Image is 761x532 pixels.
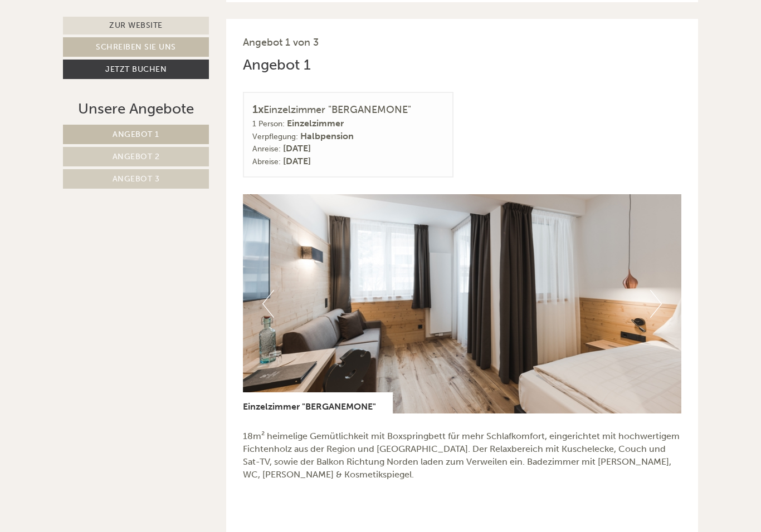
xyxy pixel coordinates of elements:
[283,156,311,166] b: [DATE]
[243,194,682,413] img: image
[8,30,192,64] div: Guten Tag, wie können wir Ihnen helfen?
[252,132,298,141] small: Verpflegung:
[252,102,264,116] b: 1x
[113,174,160,184] span: Angebot 3
[287,118,344,129] b: Einzelzimmer
[63,17,209,35] a: Zur Website
[17,54,187,62] small: 19:46
[243,430,682,494] p: 18m² heimelige Gemütlichkeit mit Boxspringbett für mehr Schlafkomfort, eingerichtet mit hochwerti...
[243,55,311,75] div: Angebot 1
[300,131,354,141] b: Halbpension
[17,32,187,41] div: Hotel [GEOGRAPHIC_DATA]
[63,98,209,119] div: Unsere Angebote
[283,143,311,154] b: [DATE]
[252,119,285,129] small: 1 Person:
[252,157,281,166] small: Abreise:
[243,392,393,413] div: Einzelzimmer "BERGANEMONE"
[63,60,209,79] a: Jetzt buchen
[252,144,281,154] small: Anreise:
[262,290,274,318] button: Previous
[243,36,319,48] span: Angebot 1 von 3
[113,130,159,139] span: Angebot 1
[63,37,209,57] a: Schreiben Sie uns
[199,8,240,27] div: [DATE]
[372,293,439,313] button: Senden
[113,152,160,161] span: Angebot 2
[650,290,662,318] button: Next
[252,101,445,117] div: Einzelzimmer "BERGANEMONE"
